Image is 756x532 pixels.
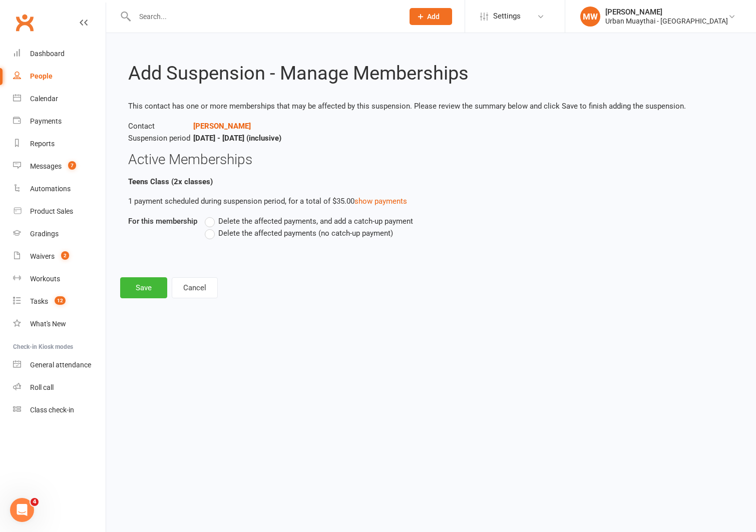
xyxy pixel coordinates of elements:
[30,140,55,148] div: Reports
[193,122,251,131] a: [PERSON_NAME]
[128,132,193,144] span: Suspension period
[13,133,106,155] a: Reports
[30,50,65,58] div: Dashboard
[30,117,62,125] div: Payments
[193,134,281,143] strong: [DATE] - [DATE] (inclusive)
[13,43,106,65] a: Dashboard
[13,155,106,178] a: Messages 7
[128,63,734,84] h2: Add Suspension - Manage Memberships
[218,215,413,226] span: Delete the affected payments, and add a catch-up payment
[218,227,393,238] span: Delete the affected payments (no catch-up payment)
[30,230,59,238] div: Gradings
[30,162,62,170] div: Messages
[30,406,74,414] div: Class check-in
[120,277,167,298] button: Save
[128,195,734,207] p: 1 payment scheduled during suspension period, for a total of $35.00
[580,7,600,27] div: MW
[31,498,39,506] span: 4
[128,100,734,112] p: This contact has one or more memberships that may be affected by this suspension. Please review t...
[13,399,106,421] a: Class kiosk mode
[128,177,213,186] b: Teens Class (2x classes)
[30,207,73,215] div: Product Sales
[354,197,407,206] a: show payments
[493,5,521,28] span: Settings
[128,120,193,132] span: Contact
[10,498,34,522] iframe: Intercom live chat
[410,8,452,25] button: Add
[30,383,54,391] div: Roll call
[427,13,440,21] span: Add
[13,200,106,223] a: Product Sales
[13,223,106,245] a: Gradings
[13,110,106,133] a: Payments
[68,161,76,170] span: 7
[12,10,37,35] a: Clubworx
[13,245,106,268] a: Waivers 2
[30,361,91,369] div: General attendance
[13,376,106,399] a: Roll call
[30,185,71,193] div: Automations
[13,65,106,88] a: People
[13,354,106,376] a: General attendance kiosk mode
[13,88,106,110] a: Calendar
[13,178,106,200] a: Automations
[30,275,60,283] div: Workouts
[30,297,48,305] div: Tasks
[132,10,397,24] input: Search...
[30,252,55,260] div: Waivers
[172,277,218,298] button: Cancel
[30,95,58,103] div: Calendar
[30,72,53,80] div: People
[61,251,69,260] span: 2
[128,152,734,168] h3: Active Memberships
[55,296,66,305] span: 12
[30,320,66,328] div: What's New
[13,268,106,290] a: Workouts
[128,215,197,227] label: For this membership
[605,17,728,26] div: Urban Muaythai - [GEOGRAPHIC_DATA]
[13,290,106,313] a: Tasks 12
[13,313,106,335] a: What's New
[605,8,728,17] div: [PERSON_NAME]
